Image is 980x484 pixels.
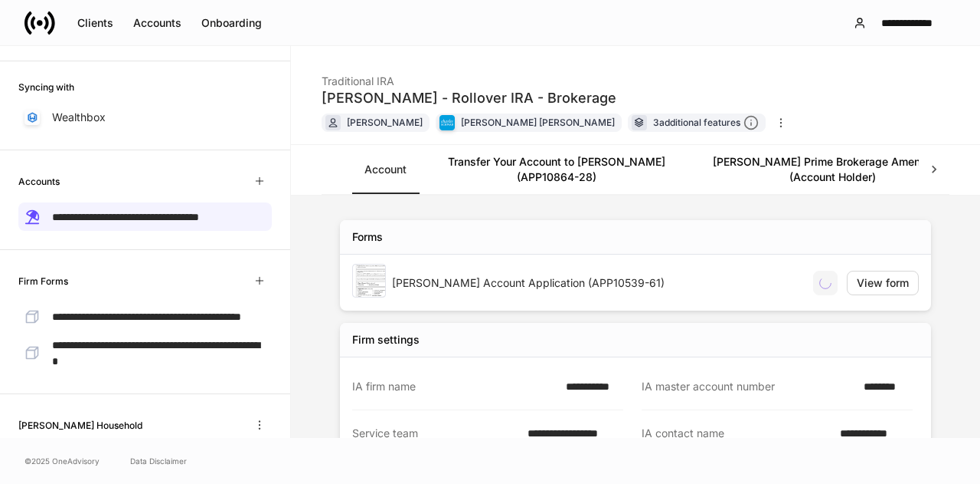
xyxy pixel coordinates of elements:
div: [PERSON_NAME] Account Application (APP10539-61) [392,275,801,291]
div: [PERSON_NAME] [347,115,423,130]
div: Onboarding [201,15,262,31]
button: Onboarding [191,11,272,35]
button: Accounts [123,11,191,35]
img: charles-schwab-BFYFdbvS.png [439,115,455,130]
a: Wealthbox [18,104,272,131]
a: Transfer Your Account to [PERSON_NAME] (APP10864-28) [419,145,694,194]
div: Accounts [133,15,181,31]
div: IA firm name [352,379,557,394]
a: [PERSON_NAME] Prime Brokerage Amendment (Account Holder) [694,145,970,194]
span: © 2025 OneAdvisory [24,455,100,467]
div: [PERSON_NAME] - Rollover IRA - Brokerage [322,89,616,107]
div: Forms [352,229,383,245]
div: [PERSON_NAME] [PERSON_NAME] [461,115,615,130]
div: IA contact name [642,426,831,441]
a: Data Disclaimer [130,455,187,467]
div: Service team [352,426,518,441]
p: Wealthbox [52,110,106,125]
div: Firm settings [352,332,420,347]
a: Account [352,145,419,194]
div: Traditional IRA [322,64,616,89]
div: Clients [77,15,113,31]
h6: Firm Forms [18,274,68,288]
h6: Accounts [18,174,60,189]
div: View form [857,275,909,291]
button: View form [847,271,919,295]
button: Clients [67,11,123,35]
div: IA master account number [642,379,854,394]
h6: Syncing with [18,80,74,94]
div: 3 additional features [653,115,759,131]
h6: [PERSON_NAME] Household [18,418,142,433]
